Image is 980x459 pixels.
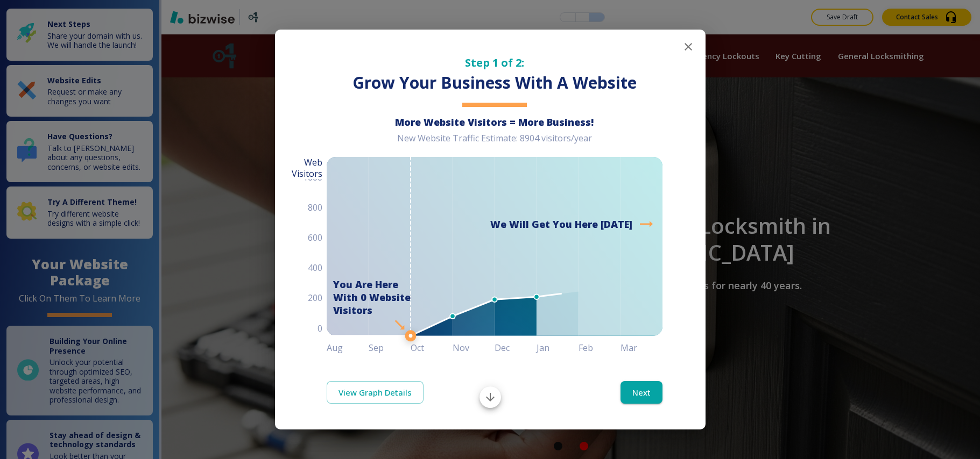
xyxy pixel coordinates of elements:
h6: More Website Visitors = More Business! [327,116,662,128]
h5: Step 1 of 2: [327,55,662,70]
a: View Graph Details [327,381,424,404]
h6: Sep [369,340,411,355]
h6: Feb [579,340,621,355]
h6: Jan [537,340,579,355]
h6: Dec [495,340,537,355]
h6: Oct [411,340,453,355]
button: Scroll to bottom [480,386,501,408]
h6: Nov [453,340,495,355]
h3: Grow Your Business With A Website [327,72,662,94]
h6: Aug [327,340,369,355]
button: Next [621,381,662,404]
div: New Website Traffic Estimate: 8904 visitors/year [327,133,662,153]
h6: Mar [621,340,662,355]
